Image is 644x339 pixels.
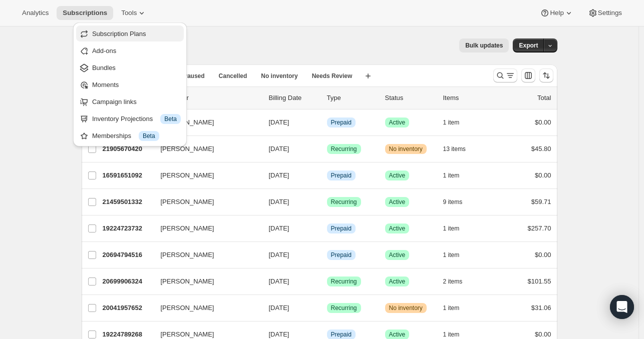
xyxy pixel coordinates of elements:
span: No inventory [389,145,423,153]
p: 19224723732 [103,223,153,233]
span: [DATE] [269,224,289,232]
button: Add-ons [76,42,184,58]
button: Subscription Plans [76,25,184,41]
span: $31.06 [531,304,551,311]
span: Help [550,9,563,17]
span: $0.00 [535,118,551,126]
button: 1 item [443,115,471,129]
span: [DATE] [269,171,289,179]
button: Memberships [76,127,184,143]
span: 13 items [443,145,466,153]
button: Settings [582,6,628,20]
div: 20694794516[PERSON_NAME][DATE]InfoPrepaidSuccessActive1 item$0.00 [103,248,551,262]
span: $59.71 [531,198,551,205]
span: No inventory [261,72,297,80]
span: Analytics [22,9,49,17]
span: No inventory [389,304,423,312]
span: Cancelled [219,72,247,80]
div: 20699906324[PERSON_NAME][DATE]SuccessRecurringSuccessActive2 items$101.55 [103,274,551,288]
span: Campaign links [92,98,137,105]
div: 19224592660[PERSON_NAME][DATE]InfoPrepaidSuccessActive1 item$0.00 [103,115,551,129]
span: [DATE] [269,198,289,205]
p: 20699906324 [103,276,153,286]
button: 1 item [443,248,471,262]
p: 20694794516 [103,250,153,260]
button: [PERSON_NAME] [155,300,255,316]
div: Inventory Projections [92,114,181,124]
button: 1 item [443,301,471,315]
span: Active [389,171,406,179]
button: 13 items [443,142,477,156]
div: Open Intercom Messenger [610,295,634,319]
span: $0.00 [535,251,551,258]
span: Recurring [331,304,357,312]
p: Status [385,93,435,103]
button: Bulk updates [459,38,509,52]
button: [PERSON_NAME] [155,141,255,157]
span: [DATE] [269,251,289,258]
span: 1 item [443,171,460,179]
span: $0.00 [535,171,551,179]
span: [DATE] [269,118,289,126]
button: Moments [76,76,184,92]
div: 20041957652[PERSON_NAME][DATE]SuccessRecurringWarningNo inventory1 item$31.06 [103,301,551,315]
p: Total [537,93,551,103]
span: Subscription Plans [92,30,146,37]
button: Campaign links [76,93,184,109]
span: Beta [164,115,177,123]
span: Beta [143,132,155,140]
button: [PERSON_NAME] [155,247,255,263]
button: Inventory Projections [76,110,184,126]
span: Moments [92,81,119,88]
button: Customize table column order and visibility [521,68,535,82]
div: 19224723732[PERSON_NAME][DATE]InfoPrepaidSuccessActive1 item$257.70 [103,221,551,235]
button: [PERSON_NAME] [155,114,255,130]
span: Active [389,330,406,338]
span: Needs Review [312,72,353,80]
span: Recurring [331,198,357,206]
p: 21459501332 [103,197,153,207]
p: 20041957652 [103,303,153,313]
span: 1 item [443,330,460,338]
span: Tools [121,9,137,17]
button: 2 items [443,274,474,288]
span: 1 item [443,224,460,232]
span: Active [389,251,406,259]
button: Create new view [360,69,376,83]
span: [DATE] [269,304,289,311]
span: Recurring [331,145,357,153]
span: $0.00 [535,330,551,338]
span: [PERSON_NAME] [161,303,214,313]
span: Prepaid [331,224,352,232]
div: 21459501332[PERSON_NAME][DATE]SuccessRecurringSuccessActive9 items$59.71 [103,195,551,209]
span: 2 items [443,277,463,285]
span: Add-ons [92,47,116,54]
span: Subscriptions [63,9,107,17]
span: $101.55 [528,277,551,285]
span: 1 item [443,251,460,259]
span: [PERSON_NAME] [161,276,214,286]
div: IDCustomerBilling DateTypeStatusItemsTotal [103,93,551,103]
button: Export [513,38,544,52]
button: 1 item [443,221,471,235]
span: [DATE] [269,145,289,152]
span: 1 item [443,118,460,126]
span: Bulk updates [465,41,503,49]
button: Sort the results [539,68,553,82]
p: Billing Date [269,93,319,103]
span: [PERSON_NAME] [161,223,214,233]
span: Prepaid [331,251,352,259]
button: Subscriptions [57,6,113,20]
button: [PERSON_NAME] [155,194,255,210]
button: [PERSON_NAME] [155,167,255,183]
div: Items [443,93,493,103]
span: [PERSON_NAME] [161,250,214,260]
span: Active [389,277,406,285]
p: 16591651092 [103,170,153,180]
button: 9 items [443,195,474,209]
span: [PERSON_NAME] [161,197,214,207]
div: 16591651092[PERSON_NAME][DATE]InfoPrepaidSuccessActive1 item$0.00 [103,168,551,182]
span: $257.70 [528,224,551,232]
button: [PERSON_NAME] [155,220,255,236]
button: Bundles [76,59,184,75]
